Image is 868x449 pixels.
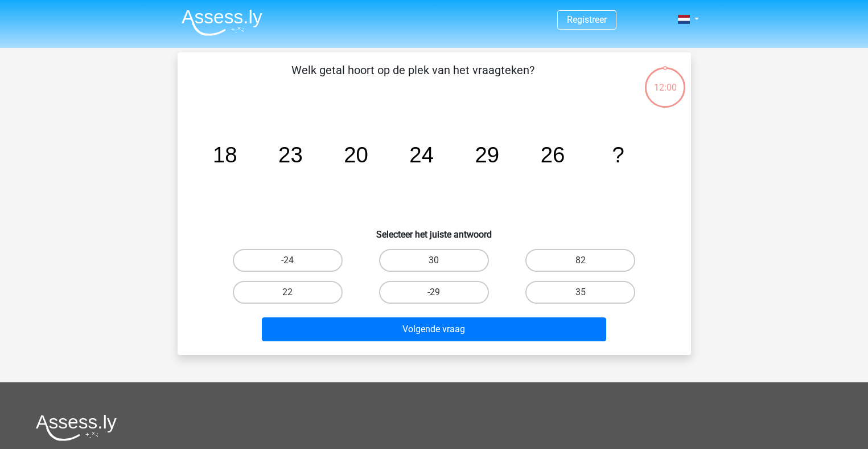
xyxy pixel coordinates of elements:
label: -29 [379,281,489,304]
label: 82 [525,249,635,272]
tspan: 20 [344,142,368,167]
img: Assessly [182,9,262,36]
tspan: 18 [212,142,237,167]
tspan: ? [612,142,624,167]
button: Volgende vraag [262,317,606,341]
p: Welk getal hoort op de plek van het vraagteken? [196,62,630,96]
tspan: 26 [540,142,565,167]
tspan: 23 [278,142,303,167]
label: 22 [233,281,343,304]
tspan: 29 [475,142,499,167]
tspan: 24 [409,142,434,167]
label: -24 [233,249,343,272]
label: 35 [525,281,635,304]
img: Assessly logo [36,414,117,441]
h6: Selecteer het juiste antwoord [196,220,673,240]
a: Registreer [567,14,607,25]
label: 30 [379,249,489,272]
div: 12:00 [644,66,686,95]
